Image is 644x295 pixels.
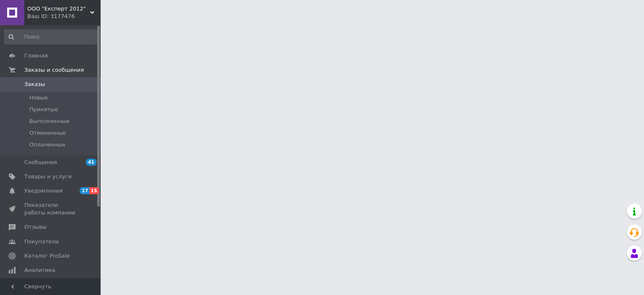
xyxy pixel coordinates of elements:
span: Сообщения [24,159,57,166]
span: Главная [24,52,48,60]
span: Отмененные [29,129,66,137]
span: Оплаченные [29,141,65,149]
div: Ваш ID: 3177476 [27,13,101,20]
span: Покупатели [24,238,59,245]
span: Отзывы [24,223,47,231]
span: Выполненные [29,117,70,125]
span: Аналитика [24,266,55,274]
span: Уведомления [24,187,62,195]
span: Товары и услуги [24,173,72,180]
span: 41 [86,159,96,166]
span: 17 [80,187,89,194]
input: Поиск [4,29,99,44]
span: Заказы и сообщения [24,66,84,74]
span: ООО "Експерт 2012" [27,5,90,13]
span: Каталог ProSale [24,252,70,260]
span: Новые [29,94,48,102]
span: 15 [89,187,99,194]
span: Показатели работы компании [24,201,78,217]
span: Принятые [29,106,58,113]
span: Заказы [24,81,45,88]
